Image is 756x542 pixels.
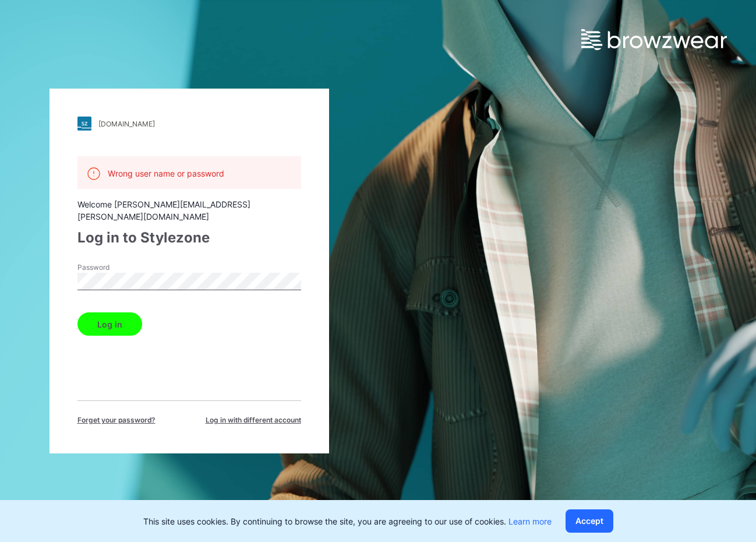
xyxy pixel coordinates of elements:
[508,516,552,526] a: Learn more
[77,117,301,131] a: [DOMAIN_NAME]
[143,515,552,527] p: This site uses cookies. By continuing to browse the site, you are agreeing to our use of cookies.
[206,415,301,425] span: Log in with different account
[581,29,727,50] img: browzwear-logo.e42bd6dac1945053ebaf764b6aa21510.svg
[77,198,301,223] div: Welcome [PERSON_NAME][EMAIL_ADDRESS][PERSON_NAME][DOMAIN_NAME]
[77,227,301,248] div: Log in to Stylezone
[77,262,159,273] label: Password
[77,117,91,131] img: stylezone-logo.562084cfcfab977791bfbf7441f1a819.svg
[98,119,155,128] div: [DOMAIN_NAME]
[87,167,101,181] img: alert.76a3ded3c87c6ed799a365e1fca291d4.svg
[77,415,156,425] span: Forget your password?
[77,312,142,336] button: Log in
[108,167,224,180] p: Wrong user name or password
[566,509,613,533] button: Accept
